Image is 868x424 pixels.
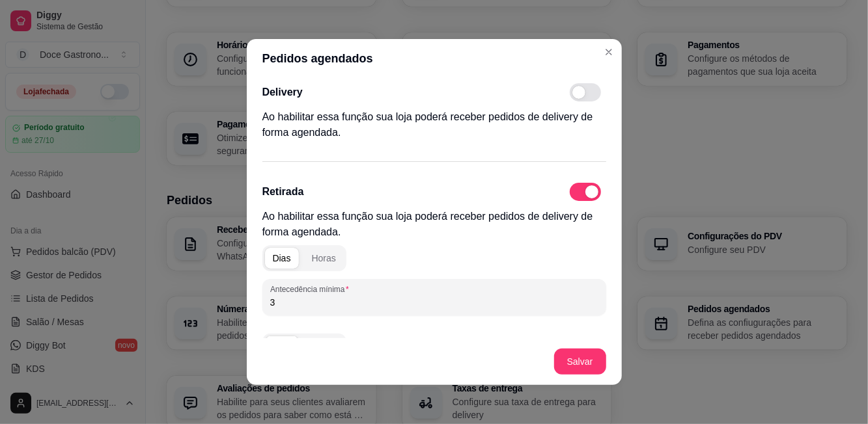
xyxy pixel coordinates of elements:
[262,184,304,200] p: Retirada
[554,349,606,375] button: Salvar
[262,209,606,240] p: Ao habilitar essa função sua loja poderá receber pedidos de delivery de forma agendada.
[598,42,619,62] button: Close
[262,109,606,140] p: Ao habilitar essa função sua loja poderá receber pedidos de delivery de forma agendada.
[273,252,291,265] div: Dias
[247,39,622,78] header: Pedidos agendados
[312,252,336,265] div: Horas
[262,85,303,100] p: Delivery
[270,284,354,295] label: Antecedência mínima
[270,296,598,309] input: Antecedência mínima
